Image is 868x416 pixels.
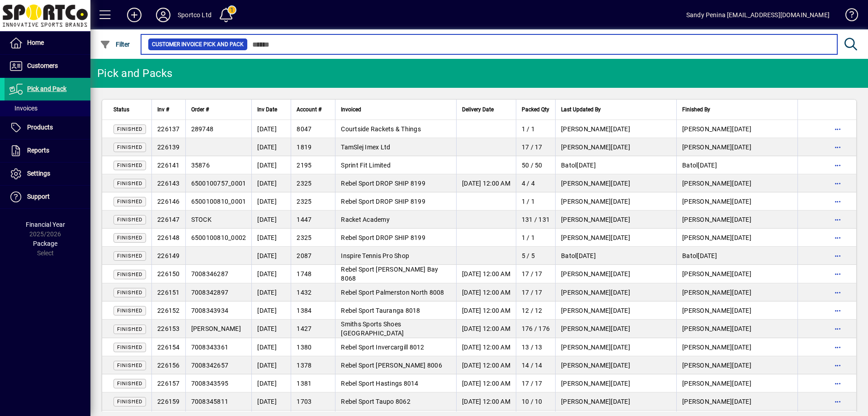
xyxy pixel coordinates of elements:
[251,374,291,392] td: [DATE]
[561,234,611,241] span: [PERSON_NAME]
[117,272,142,277] span: Finished
[676,374,797,392] td: [DATE]
[682,380,732,387] span: [PERSON_NAME]
[297,270,311,277] span: 1748
[516,229,555,247] td: 1 / 1
[297,216,311,223] span: 1447
[561,180,611,187] span: [PERSON_NAME]
[676,229,797,247] td: [DATE]
[191,307,229,314] span: 7008343934
[117,253,142,259] span: Finished
[297,380,311,387] span: 1381
[5,186,90,208] a: Support
[157,380,180,387] span: 226157
[830,321,845,336] button: More options
[561,289,611,296] span: [PERSON_NAME]
[251,156,291,174] td: [DATE]
[830,285,845,300] button: More options
[516,320,555,338] td: 176 / 176
[676,283,797,301] td: [DATE]
[830,194,845,209] button: More options
[561,325,611,332] span: [PERSON_NAME]
[555,265,676,283] td: [DATE]
[27,193,50,200] span: Support
[676,192,797,210] td: [DATE]
[830,303,845,318] button: More options
[251,138,291,156] td: [DATE]
[830,340,845,354] button: More options
[516,301,555,320] td: 12 / 12
[157,344,180,351] span: 226154
[456,265,516,283] td: [DATE] 12:00 AM
[516,138,555,156] td: 17 / 17
[561,307,611,314] span: [PERSON_NAME]
[297,162,311,169] span: 2195
[9,105,38,112] span: Invoices
[682,325,732,332] span: [PERSON_NAME]
[26,221,65,228] span: Financial Year
[27,85,66,92] span: Pick and Pack
[117,126,142,132] span: Finished
[157,162,180,169] span: 226141
[676,320,797,338] td: [DATE]
[157,105,180,115] div: Inv #
[676,174,797,192] td: [DATE]
[191,198,246,205] span: 6500100810_0001
[676,138,797,156] td: [DATE]
[555,229,676,247] td: [DATE]
[682,398,732,405] span: [PERSON_NAME]
[555,247,676,265] td: [DATE]
[682,105,792,115] div: Finished By
[117,363,142,368] span: Finished
[251,120,291,138] td: [DATE]
[341,344,424,351] span: Rebel Sport Invercargill 8012
[97,66,173,81] div: Pick and Packs
[117,217,142,223] span: Finished
[191,180,246,187] span: 6500100757_0001
[686,8,830,22] div: Sandy Penina [EMAIL_ADDRESS][DOMAIN_NAME]
[676,156,797,174] td: [DATE]
[157,234,180,241] span: 226148
[516,156,555,174] td: 50 / 50
[830,394,845,409] button: More options
[191,344,229,351] span: 7008343361
[682,307,732,314] span: [PERSON_NAME]
[555,192,676,210] td: [DATE]
[676,301,797,320] td: [DATE]
[682,198,732,205] span: [PERSON_NAME]
[456,174,516,192] td: [DATE] 12:00 AM
[297,289,311,296] span: 1432
[341,125,421,133] span: Courtside Rackets & Things
[516,174,555,192] td: 4 / 4
[120,7,149,23] button: Add
[157,180,180,187] span: 226143
[157,325,180,332] span: 226153
[157,307,180,314] span: 226152
[27,124,53,131] span: Products
[117,181,142,186] span: Finished
[117,290,142,296] span: Finished
[555,138,676,156] td: [DATE]
[456,320,516,338] td: [DATE] 12:00 AM
[516,356,555,374] td: 14 / 14
[5,116,90,139] a: Products
[297,344,311,351] span: 1380
[682,180,732,187] span: [PERSON_NAME]
[297,307,311,314] span: 1384
[561,380,611,387] span: [PERSON_NAME]
[682,252,698,259] span: Batol
[341,266,438,282] span: Rebel Sport [PERSON_NAME] Bay 8068
[257,105,277,115] span: Inv Date
[297,234,311,241] span: 2325
[152,40,244,49] span: Customer Invoice Pick and Pack
[555,338,676,356] td: [DATE]
[157,270,180,277] span: 226150
[341,198,425,205] span: Rebel Sport DROP SHIP 8199
[191,216,212,223] span: STOCK
[5,163,90,185] a: Settings
[157,362,180,369] span: 226156
[516,247,555,265] td: 5 / 5
[117,344,142,350] span: Finished
[157,252,180,259] span: 226149
[516,120,555,138] td: 1 / 1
